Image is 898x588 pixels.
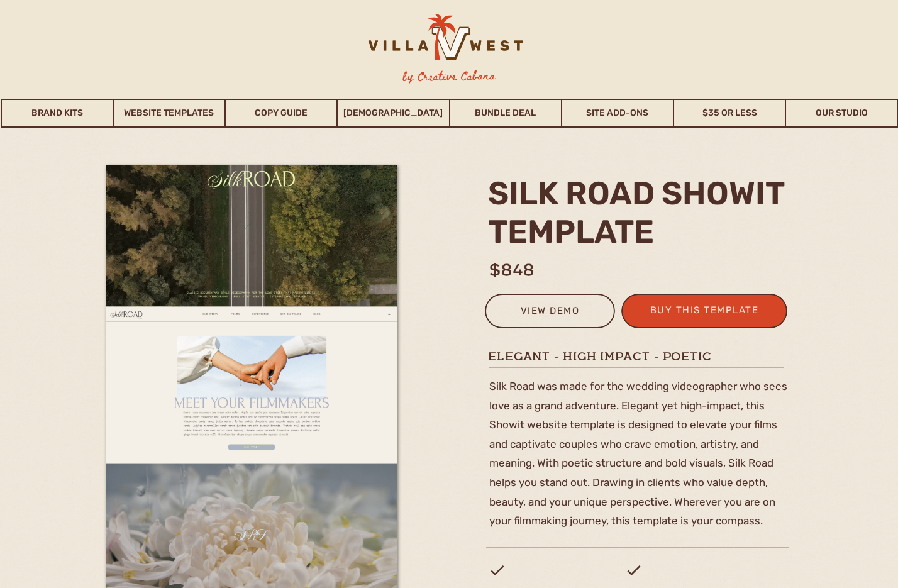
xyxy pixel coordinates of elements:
a: Website Templates [114,99,224,128]
a: view demo [493,302,607,323]
h2: silk road Showit template [488,174,792,250]
a: Bundle Deal [450,99,561,128]
a: [DEMOGRAPHIC_DATA] [338,99,448,128]
h1: elegant - high impact - poetic [488,348,787,364]
a: Brand Kits [2,99,113,128]
h1: $848 [489,258,795,274]
a: Our Studio [786,99,897,128]
a: Copy Guide [226,99,336,128]
a: $35 or Less [674,99,785,128]
h3: by Creative Cabana [392,67,506,86]
a: Site Add-Ons [562,99,673,128]
p: Silk Road was made for the wedding videographer who sees love as a grand adventure. Elegant yet h... [489,377,789,501]
a: buy this template [643,302,766,323]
